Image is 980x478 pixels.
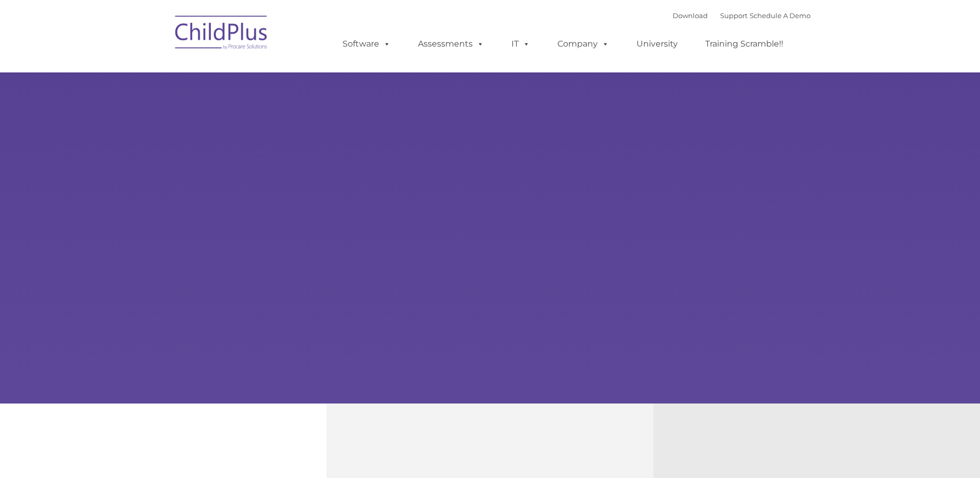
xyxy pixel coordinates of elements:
a: University [626,34,688,54]
a: Training Scramble!! [695,34,794,54]
a: Schedule A Demo [750,11,811,20]
font: | [673,11,811,20]
img: ChildPlus by Procare Solutions [170,8,273,60]
a: Assessments [408,34,494,54]
a: IT [501,34,540,54]
a: Company [547,34,619,54]
a: Download [673,11,708,20]
a: Support [720,11,748,20]
a: Software [332,34,401,54]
